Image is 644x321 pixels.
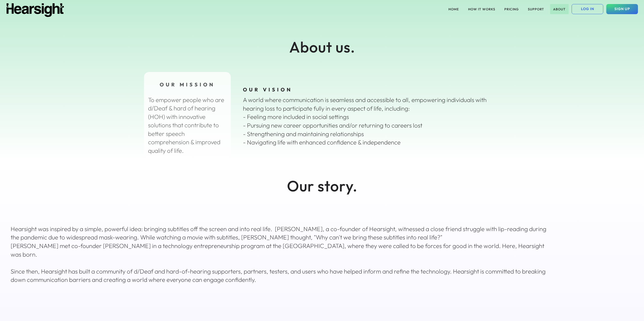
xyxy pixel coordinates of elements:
div: OUR MISSION [148,81,227,88]
img: yH5BAEAAAAALAAAAAABAAEAAAIBRAA7 [552,201,633,308]
div: A world where communication is seamless and accessible to all, empowering individuals with hearin... [243,96,496,147]
button: SIGN UP [606,4,638,14]
div: About us. [246,36,398,58]
div: Hearsight was inspired by a simple, powerful idea: bringing subtitles off the screen and into rea... [11,225,550,284]
button: HOME [445,4,462,14]
button: SUPPORT [525,4,547,14]
button: PRICING [501,4,522,14]
div: OUR VISION [243,86,496,93]
button: HOW IT WORKS [465,4,498,14]
div: To empower people who are d/Deaf & hard of hearing (HOH) with innovative solutions that contribut... [148,96,227,155]
button: LOG IN [572,4,603,14]
button: ABOUT [550,4,569,14]
div: Our story. [246,175,398,196]
img: Hearsight logo [6,3,64,17]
